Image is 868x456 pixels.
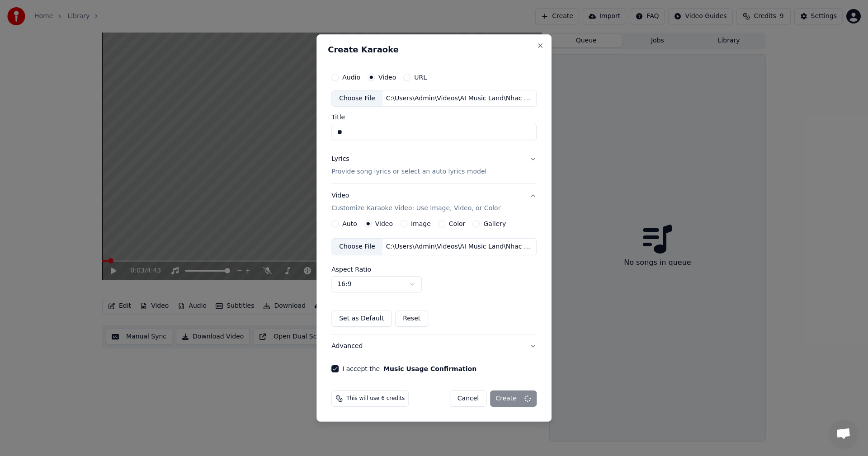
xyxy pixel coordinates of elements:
h2: Create Karaoke [328,46,540,54]
label: Image [411,221,431,227]
button: LyricsProvide song lyrics or select an auto lyrics model [331,148,537,184]
button: VideoCustomize Karaoke Video: Use Image, Video, or Color [331,184,537,221]
div: Video [331,192,500,213]
p: Provide song lyrics or select an auto lyrics model [331,168,486,177]
button: Set as Default [331,310,392,327]
span: This will use 6 credits [346,395,405,402]
button: Reset [395,310,428,327]
label: Color [449,221,466,227]
label: URL [414,74,427,80]
label: Auto [342,221,357,227]
label: Title [331,114,537,121]
div: VideoCustomize Karaoke Video: Use Image, Video, or Color [331,220,537,334]
div: Lyrics [331,155,349,164]
p: Customize Karaoke Video: Use Image, Video, or Color [331,204,500,213]
div: C:\Users\Admin\Videos\AI Music Land\Nhac Viet\Con Ve Muon\ConVeMuon.mp4 [382,94,536,103]
label: I accept the [342,366,476,372]
div: C:\Users\Admin\Videos\AI Music Land\Nhac Viet\Con Ve Muon\ConVeMuon.mp4 [382,242,536,251]
div: Choose File [332,90,382,107]
label: Video [375,221,393,227]
label: Video [378,74,396,80]
label: Audio [342,74,360,80]
label: Aspect Ratio [331,266,537,273]
button: Cancel [450,390,486,407]
button: I accept the [383,366,476,372]
label: Gallery [483,221,506,227]
div: Choose File [332,239,382,255]
button: Advanced [331,334,537,358]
